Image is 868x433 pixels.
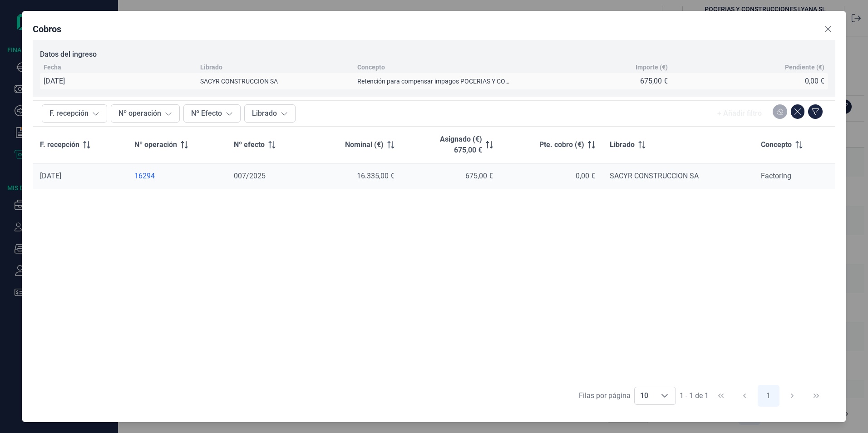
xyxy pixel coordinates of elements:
span: Factoring [761,172,791,180]
div: Pendiente (€) [785,64,824,71]
span: Pte. cobro (€) [539,139,584,150]
a: 16294 [134,172,219,181]
span: F. recepción [40,139,79,150]
div: SACYR CONSTRUCCION SA [610,172,746,181]
div: [DATE] [40,172,120,181]
div: 675,00 € [640,77,668,86]
span: Librado [610,139,635,150]
span: Retención para compensar impagos POCERIAS Y CONSTR... [357,78,527,85]
button: Nº Efecto [183,104,241,123]
span: 007/2025 [234,172,266,180]
div: 0,00 € [508,172,596,181]
div: Librado [200,64,222,71]
span: Nº efecto [234,139,265,150]
button: F. recepción [42,104,107,123]
div: Importe (€) [636,64,668,71]
button: Last Page [805,385,827,407]
button: First Page [710,385,732,407]
div: 16.335,00 € [316,172,394,181]
button: Nº operación [111,104,180,123]
div: Choose [654,387,676,404]
div: 0,00 € [805,77,824,86]
p: Asignado (€) [440,134,482,145]
span: Concepto [761,139,792,150]
button: Page 1 [758,385,779,407]
div: [DATE] [44,77,65,86]
span: 10 [635,387,654,404]
div: 675,00 € [409,172,493,181]
button: Close [821,22,835,36]
div: Datos del ingreso [40,47,828,62]
button: Librado [244,104,296,123]
div: Concepto [357,64,385,71]
div: Fecha [44,64,61,71]
button: Next Page [781,385,803,407]
span: SACYR CONSTRUCCION SA [200,78,278,85]
span: Nominal (€) [345,139,384,150]
p: 675,00 € [454,145,482,156]
div: Filas por página [579,390,631,401]
div: Cobros [33,23,61,35]
span: Nº operación [134,139,177,150]
span: 1 - 1 de 1 [680,392,709,399]
button: Previous Page [734,385,755,407]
